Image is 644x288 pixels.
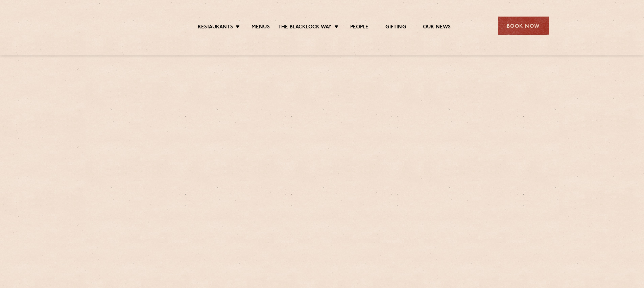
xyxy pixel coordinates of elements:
a: Restaurants [198,24,233,31]
a: Gifting [385,24,406,31]
a: The Blacklock Way [278,24,332,31]
a: Menus [252,24,270,31]
div: Book Now [498,17,549,35]
img: svg%3E [96,6,154,45]
a: Our News [423,24,451,31]
a: People [350,24,368,31]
